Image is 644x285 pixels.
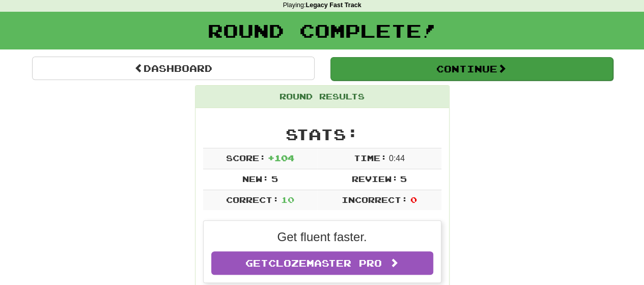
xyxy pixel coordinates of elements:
[353,153,386,163] span: Time:
[226,195,278,204] span: Correct:
[226,153,265,163] span: Score:
[400,174,407,184] span: 5
[351,174,398,184] span: Review:
[32,57,315,80] a: Dashboard
[242,174,269,184] span: New:
[342,195,408,204] span: Incorrect:
[281,195,294,204] span: 10
[330,57,613,81] button: Continue
[4,20,640,41] h1: Round Complete!
[389,154,405,163] span: 0 : 44
[305,2,361,9] strong: Legacy Fast Track
[211,228,433,246] p: Get fluent faster.
[211,251,433,275] a: GetClozemaster Pro
[268,153,294,163] span: + 104
[195,86,449,108] div: Round Results
[271,174,277,184] span: 5
[410,195,416,204] span: 0
[203,126,441,143] h2: Stats:
[268,257,382,269] span: Clozemaster Pro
